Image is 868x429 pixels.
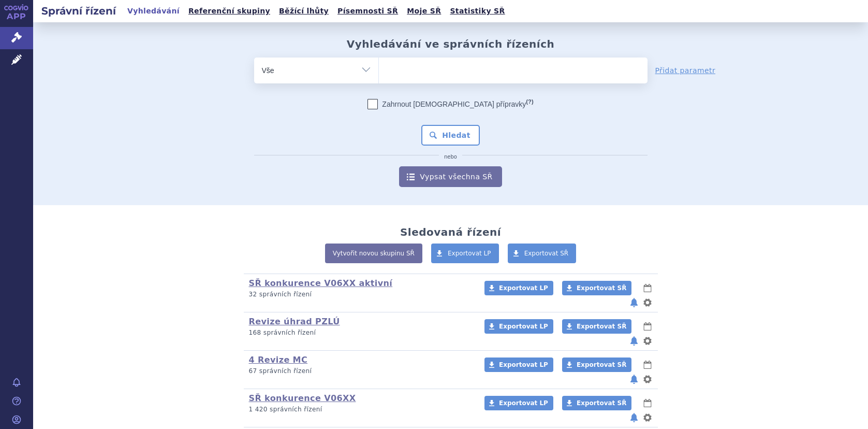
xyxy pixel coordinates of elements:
[484,357,553,372] a: Exportovat LP
[629,373,639,385] button: notifikace
[508,244,577,263] a: Exportovat SŘ
[499,361,548,368] span: Exportovat LP
[562,396,631,410] a: Exportovat SŘ
[629,335,639,347] button: notifikace
[629,411,639,424] button: notifikace
[334,4,401,18] a: Písemnosti SŘ
[577,323,626,330] span: Exportovat SŘ
[249,328,471,337] p: 168 správních řízení
[484,319,553,334] a: Exportovat LP
[124,4,183,18] a: Vyhledávání
[367,99,533,109] label: Zahrnout [DEMOGRAPHIC_DATA] přípravky
[642,335,653,347] button: nastavení
[249,317,340,326] a: Revize úhrad PZLÚ
[629,296,639,309] button: notifikace
[447,4,508,18] a: Statistiky SŘ
[642,359,653,371] button: lhůty
[484,396,553,410] a: Exportovat LP
[642,373,653,385] button: nastavení
[249,290,471,299] p: 32 správních řízení
[642,411,653,424] button: nastavení
[249,405,471,414] p: 1 420 správních řízení
[499,323,548,330] span: Exportovat LP
[404,4,444,18] a: Moje SŘ
[185,4,273,18] a: Referenční skupiny
[431,244,499,263] a: Exportovat LP
[577,361,626,368] span: Exportovat SŘ
[439,154,462,160] i: nebo
[499,399,548,407] span: Exportovat LP
[642,320,653,333] button: lhůty
[347,38,555,50] h2: Vyhledávání ve správních řízeních
[642,282,653,294] button: lhůty
[249,355,308,365] a: 4 Revize MC
[524,250,569,257] span: Exportovat SŘ
[577,399,626,407] span: Exportovat SŘ
[400,226,501,238] h2: Sledovaná řízení
[526,98,533,105] abbr: (?)
[276,4,332,18] a: Běžící lhůty
[399,166,502,187] a: Vypsat všechna SŘ
[484,281,553,295] a: Exportovat LP
[562,357,631,372] a: Exportovat SŘ
[642,397,653,409] button: lhůty
[448,250,491,257] span: Exportovat LP
[577,284,626,292] span: Exportovat SŘ
[421,125,480,146] button: Hledat
[325,244,422,263] a: Vytvořit novou skupinu SŘ
[33,4,124,18] h2: Správní řízení
[249,393,356,403] a: SŘ konkurence V06XX
[249,278,393,288] a: SŘ konkurence V06XX aktivní
[249,367,471,376] p: 67 správních řízení
[562,319,631,334] a: Exportovat SŘ
[655,65,716,76] a: Přidat parametr
[499,284,548,292] span: Exportovat LP
[642,296,653,309] button: nastavení
[562,281,631,295] a: Exportovat SŘ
